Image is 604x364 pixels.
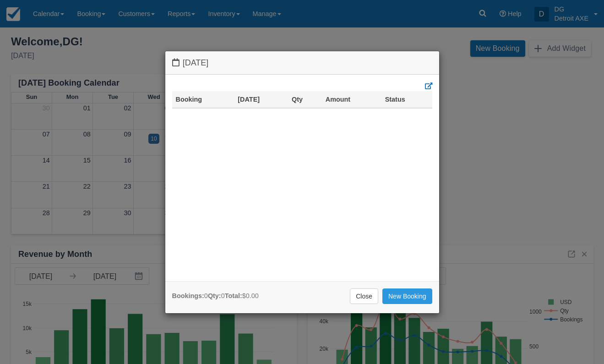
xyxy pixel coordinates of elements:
div: 0 0 $0.00 [172,291,259,301]
strong: Bookings: [172,292,204,299]
h4: [DATE] [172,58,432,68]
a: Qty [292,96,303,103]
a: Close [350,288,378,304]
a: Amount [326,96,350,103]
a: New Booking [382,288,432,304]
a: [DATE] [238,96,260,103]
strong: Qty: [208,292,221,299]
a: Booking [176,96,202,103]
a: Status [385,96,405,103]
strong: Total: [225,292,242,299]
